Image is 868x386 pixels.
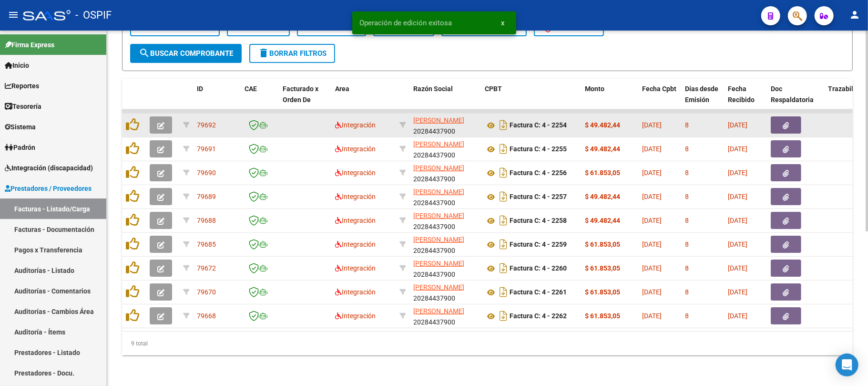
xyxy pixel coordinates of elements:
span: FC Inválida [542,22,595,31]
span: Trazabilidad [828,85,867,93]
i: Descargar documento [497,117,510,133]
i: Descargar documento [497,284,510,300]
span: [PERSON_NAME] [413,283,464,291]
div: 20284437900 [413,187,477,207]
span: [DATE] [642,217,662,224]
span: [DATE] [728,312,747,320]
span: Integración (discapacidad) [5,163,93,173]
span: CPBT [485,85,502,93]
i: Descargar documento [497,237,510,252]
mat-icon: menu [8,9,19,21]
span: Sistema [5,122,36,132]
i: Descargar documento [497,261,510,276]
span: Fecha Cpbt [642,85,676,93]
div: 20284437900 [413,163,477,183]
datatable-header-cell: Fecha Cpbt [638,79,681,121]
span: Operación de edición exitosa [360,18,452,28]
datatable-header-cell: Monto [581,79,638,121]
span: Integración [335,121,376,129]
span: 8 [685,121,689,129]
span: [DATE] [642,312,662,320]
i: Descargar documento [497,308,510,323]
span: ID [197,85,203,93]
strong: Factura C: 4 - 2260 [510,265,567,272]
span: 79692 [197,121,216,129]
span: [PERSON_NAME] [413,307,464,315]
span: [DATE] [728,193,747,200]
span: Integración [335,145,376,153]
span: Integración [335,169,376,177]
span: Integración [335,193,376,200]
datatable-header-cell: Fecha Recibido [724,79,767,121]
span: Integración [335,288,376,296]
span: Razón Social [413,85,453,93]
div: 20284437900 [413,210,477,230]
span: [DATE] [642,193,662,200]
span: 8 [685,240,689,248]
datatable-header-cell: CAE [241,79,279,121]
span: [DATE] [642,240,662,248]
span: CAE [245,85,257,93]
mat-icon: search [139,47,150,59]
span: 79688 [197,217,216,224]
div: 20284437900 [413,282,477,302]
datatable-header-cell: Doc Respaldatoria [767,79,824,121]
strong: $ 61.853,05 [585,312,620,320]
mat-icon: person [849,9,860,21]
span: [DATE] [728,169,747,177]
strong: Factura C: 4 - 2261 [510,289,567,296]
span: Días desde Emisión [685,85,718,104]
button: x [494,14,512,31]
i: Descargar documento [497,165,510,180]
i: Descargar documento [497,141,510,156]
strong: Factura C: 4 - 2254 [510,122,567,129]
span: - OSPIF [75,5,112,26]
div: 20284437900 [413,234,477,254]
strong: $ 61.853,05 [585,288,620,296]
i: Descargar documento [497,189,510,204]
div: 20284437900 [413,306,477,326]
div: Open Intercom Messenger [836,354,858,376]
mat-icon: delete [258,47,269,59]
strong: Factura C: 4 - 2262 [510,313,567,320]
span: [DATE] [728,121,747,129]
span: Tesorería [5,101,41,112]
span: [DATE] [642,264,662,272]
span: [PERSON_NAME] [413,140,464,148]
div: 20284437900 [413,115,477,135]
datatable-header-cell: CPBT [481,79,581,121]
strong: $ 61.853,05 [585,169,620,177]
strong: $ 49.482,44 [585,193,620,200]
datatable-header-cell: Facturado x Orden De [279,79,331,121]
span: Prestadores / Proveedores [5,183,92,194]
span: Inicio [5,60,29,71]
strong: $ 61.853,05 [585,240,620,248]
span: [PERSON_NAME] [413,260,464,267]
strong: Factura C: 4 - 2257 [510,193,567,201]
span: [DATE] [642,169,662,177]
div: 9 total [122,332,853,355]
datatable-header-cell: ID [193,79,241,121]
strong: $ 49.482,44 [585,121,620,129]
span: 79670 [197,288,216,296]
datatable-header-cell: Area [331,79,396,121]
span: 8 [685,312,689,320]
button: Borrar Filtros [249,44,335,63]
span: 79689 [197,193,216,200]
i: Descargar documento [497,213,510,228]
div: 20284437900 [413,258,477,278]
span: Buscar Comprobante [139,49,233,58]
strong: $ 49.482,44 [585,217,620,224]
span: [DATE] [642,121,662,129]
span: 79672 [197,264,216,272]
span: [DATE] [728,288,747,296]
span: [DATE] [728,145,747,153]
span: [PERSON_NAME] [413,164,464,172]
span: [DATE] [728,264,747,272]
div: 20284437900 [413,139,477,159]
span: Integración [335,240,376,248]
span: Borrar Filtros [258,49,327,58]
span: Reportes [5,81,39,91]
span: 8 [685,169,689,177]
span: x [501,19,505,27]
